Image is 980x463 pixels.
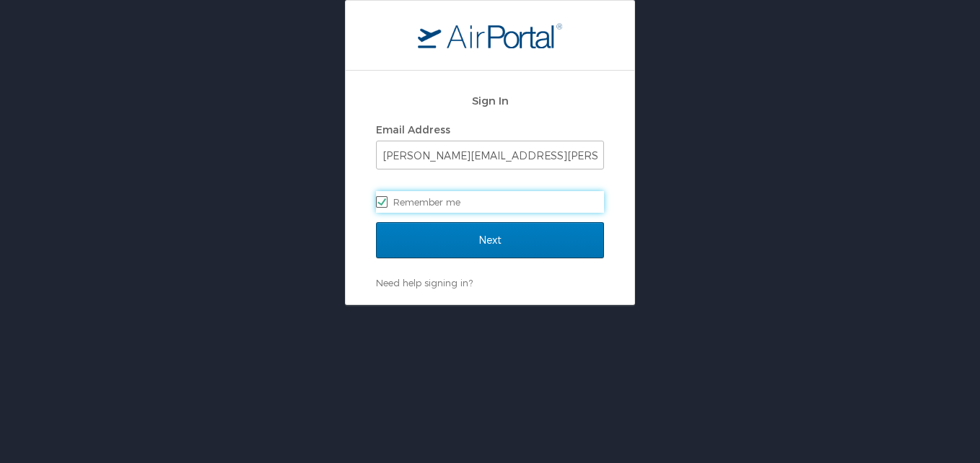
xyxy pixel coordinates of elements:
label: Remember me [376,191,604,213]
a: Need help signing in? [376,277,473,288]
label: Email Address [376,123,450,136]
img: logo [418,22,562,48]
input: Next [376,222,604,258]
h2: Sign In [376,92,604,109]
